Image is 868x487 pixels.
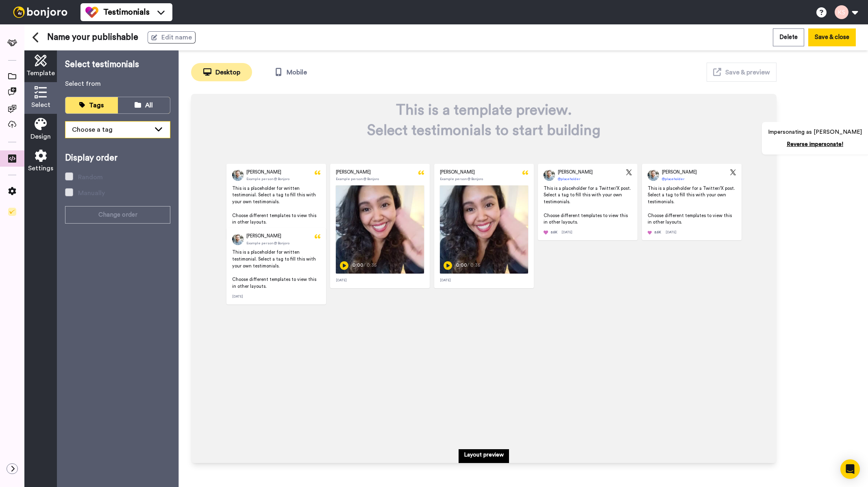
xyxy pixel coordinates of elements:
[232,186,318,225] span: This is a placeholder for written testimonial. Select a tag to fill this with your own testimonia...
[352,262,363,269] span: 0:00
[8,208,16,216] img: Checklist.svg
[544,170,555,181] img: Profile Picture
[26,68,55,78] span: Template
[361,102,607,118] p: This is a template preview.
[551,230,557,235] span: 5.6K
[440,278,451,283] span: [DATE]
[89,102,104,109] span: Tags
[538,185,637,226] span: This is a placeholder for a Twitter/X post. Select a tag to fill this with your own testimonials....
[558,177,581,181] span: @placeholder
[148,31,196,43] button: Edit name
[707,63,777,82] button: Save & preview
[361,122,607,139] p: Select testimonials to start building
[28,163,53,173] span: Settings
[65,59,170,71] p: Select testimonials
[768,128,862,136] p: Impersonating as [PERSON_NAME]
[246,177,289,181] span: Example person @ Bonjoro
[145,102,153,109] span: All
[464,451,504,459] p: Layout preview
[648,170,697,181] a: [PERSON_NAME]@placeholder
[725,69,770,76] span: Save & preview
[336,185,424,274] img: Video Thumbnail
[78,188,105,198] div: Manually
[787,141,843,147] a: Reverse impersonate!
[648,170,659,181] img: Profile Picture
[840,459,860,479] div: Open Intercom Messenger
[456,262,466,269] span: 0:00
[260,63,321,81] button: Mobile
[232,170,244,181] img: Profile Picture
[363,262,365,269] span: /
[470,262,481,269] span: 0:35
[662,177,685,181] span: @placeholder
[626,170,632,175] img: Icon Image
[246,241,289,246] span: Example person @ Bonjoro
[367,262,377,269] span: 0:35
[730,170,736,175] img: Icon Image
[65,152,170,164] p: Display order
[30,132,51,141] span: Design
[246,169,281,176] span: [PERSON_NAME]
[246,233,281,240] span: [PERSON_NAME]
[440,177,483,181] span: Example person @ Bonjoro
[47,31,138,43] span: Name your publishable
[161,33,192,42] span: Edit name
[642,185,742,226] span: This is a placeholder for a Twitter/X post. Select a tag to fill this with your own testimonials....
[31,100,50,110] span: Select
[232,250,318,289] span: This is a placeholder for written testimonial. Select a tag to fill this with your own testimonia...
[561,230,572,235] span: [DATE]
[232,294,243,299] span: [DATE]
[655,230,661,235] span: 5.6K
[78,172,103,182] div: Random
[65,206,170,224] button: Change order
[336,169,371,176] span: [PERSON_NAME]
[232,234,244,245] img: Profile Picture
[440,185,528,274] img: Video Thumbnail
[467,262,469,269] span: /
[666,230,677,235] span: [DATE]
[191,63,252,81] button: Desktop
[65,79,170,89] p: Select from
[103,7,150,18] span: Testimonials
[10,7,71,18] img: bj-logo-header-white.svg
[336,177,379,181] span: Example person @ Bonjoro
[558,169,593,176] span: [PERSON_NAME]
[336,278,347,283] span: [DATE]
[85,6,98,19] img: tm-color.svg
[773,28,804,46] button: Delete
[544,170,593,181] a: [PERSON_NAME]@placeholder
[662,169,697,176] span: [PERSON_NAME]
[72,125,150,135] div: Choose a tag
[440,169,475,176] span: [PERSON_NAME]
[118,97,170,113] button: All
[808,28,856,46] button: Save & close
[65,97,118,113] button: Tags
